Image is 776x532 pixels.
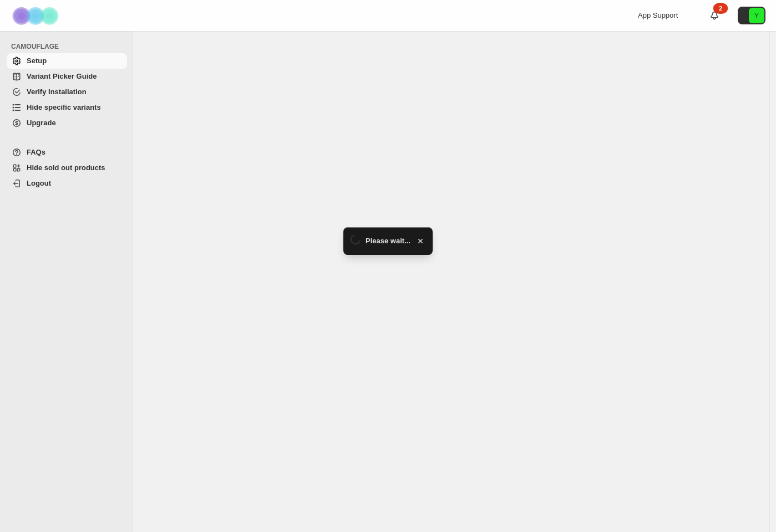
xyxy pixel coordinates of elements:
[27,103,101,111] span: Hide specific variants
[9,1,64,31] img: Camouflage
[709,10,720,21] a: 2
[749,8,764,23] span: Avatar with initials Y
[27,57,47,65] span: Setup
[11,42,128,51] span: CAMOUFLAGE
[366,236,410,247] span: Please wait...
[7,53,127,69] a: Setup
[27,148,45,156] span: FAQs
[754,12,759,19] text: Y
[27,88,87,96] span: Verify Installation
[713,3,728,14] div: 2
[7,100,127,115] a: Hide specific variants
[638,11,678,19] span: App Support
[27,72,97,80] span: Variant Picker Guide
[27,119,56,127] span: Upgrade
[7,84,127,100] a: Verify Installation
[7,160,127,176] a: Hide sold out products
[7,176,127,191] a: Logout
[7,115,127,131] a: Upgrade
[7,69,127,84] a: Variant Picker Guide
[7,145,127,160] a: FAQs
[27,179,51,187] span: Logout
[27,163,105,172] span: Hide sold out products
[738,7,765,24] button: Avatar with initials Y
